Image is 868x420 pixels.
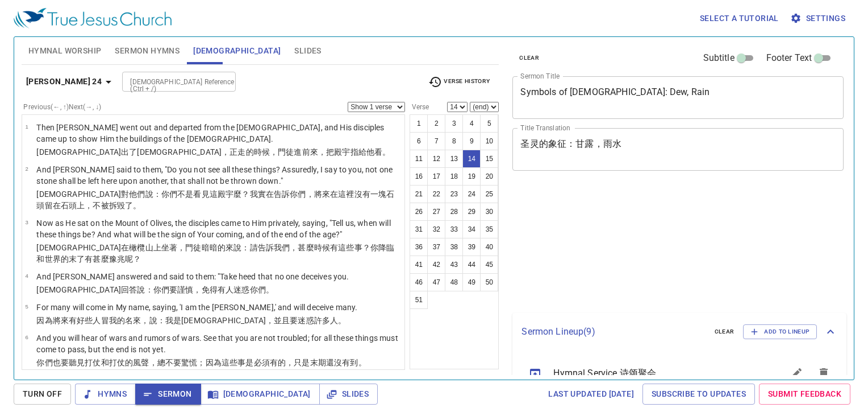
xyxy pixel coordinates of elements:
[125,316,346,325] wg3450: 名
[652,387,746,401] span: Subscribe to Updates
[45,201,141,210] wg3037: 留
[222,147,390,157] wg2411: ，正走的時候，門徒
[427,203,445,221] button: 27
[121,147,390,157] wg2424: 出了
[36,243,394,263] wg3735: 上
[743,324,817,339] button: Add to Lineup
[245,358,366,367] wg3956: 是必須
[36,242,401,265] p: [DEMOGRAPHIC_DATA]
[36,243,394,263] wg3101: 暗暗的
[695,8,783,29] button: Select a tutorial
[358,358,366,367] wg2076: 。
[36,254,141,263] wg3952: 和
[445,132,463,150] button: 8
[210,387,311,401] span: [DEMOGRAPHIC_DATA]
[144,387,191,401] span: Sermon
[145,285,274,294] wg2036: ：你們要謹慎
[410,273,428,291] button: 46
[36,332,401,355] p: And you will hear of wars and rumors of wars. See that you are not troubled; for all these things...
[314,316,347,325] wg4105: 許多人
[462,114,481,133] button: 4
[427,150,445,168] button: 12
[133,201,141,210] wg2647: 。
[137,147,390,157] wg575: [DEMOGRAPHIC_DATA]
[25,219,28,225] span: 3
[36,190,394,210] wg3756: 看見
[480,167,498,186] button: 20
[36,122,401,145] p: Then [PERSON_NAME] went out and departed from the [DEMOGRAPHIC_DATA], and His disciples came up t...
[77,201,141,210] wg3037: 上
[36,243,394,263] wg2521: ，門徒
[788,8,850,29] button: Settings
[36,243,394,263] wg1636: 山
[101,358,366,367] wg4171: 和
[410,150,428,168] button: 11
[266,316,347,325] wg5547: ，並且
[36,190,394,210] wg2036: ：你們不是
[480,132,498,150] button: 10
[318,147,390,157] wg4334: ，把殿
[61,358,366,367] wg1161: 要
[410,185,428,203] button: 21
[445,167,463,186] button: 18
[410,291,428,309] button: 51
[512,51,546,65] button: clear
[85,358,366,367] wg191: 打仗
[759,384,850,405] a: Submit Feedback
[193,44,281,58] span: [DEMOGRAPHIC_DATA]
[286,358,366,367] wg1096: ，只是
[23,104,101,110] label: Previous (←, ↑) Next (→, ↓)
[462,220,481,238] button: 34
[508,183,779,308] iframe: from-child
[520,138,836,160] textarea: 圣灵的象征：甘露，雨水
[700,11,779,26] span: Select a tutorial
[350,358,366,367] wg3768: 到
[36,302,357,313] p: For many will come in My name, saying, 'I am the [PERSON_NAME],' and will deceive many.
[480,150,498,168] button: 15
[23,387,62,401] span: Turn Off
[750,327,809,337] span: Add to Lineup
[294,44,321,58] span: Slides
[410,256,428,274] button: 41
[125,358,366,367] wg4171: 的風聲
[173,316,346,325] wg1473: 是
[462,167,481,186] button: 19
[197,358,366,367] wg2360: ；因為
[462,273,481,291] button: 49
[342,147,390,157] wg2411: 宇
[75,384,136,405] button: Hymns
[14,8,172,28] img: True Jesus Church
[766,51,812,65] span: Footer Text
[36,243,394,263] wg1909: 坐著
[36,217,401,240] p: Now as He sat on the Mount of Olives, the disciples came to Him privately, saying, "Tell us, when...
[521,325,705,339] p: Sermon Lineup ( 9 )
[445,185,463,203] button: 23
[445,273,463,291] button: 48
[792,11,845,26] span: Settings
[109,316,347,325] wg1909: 我的
[428,75,490,89] span: Verse History
[36,188,401,211] p: [DEMOGRAPHIC_DATA]
[193,285,274,294] wg991: ，免得
[109,254,141,263] wg5101: 豫兆
[233,285,274,294] wg5100: 迷惑
[708,325,741,339] button: clear
[22,71,120,92] button: [PERSON_NAME] 24
[338,316,346,325] wg4183: 。
[101,201,141,210] wg3364: 被拆毀了
[85,201,141,210] wg1909: ，不
[319,384,378,405] button: Slides
[480,220,498,238] button: 35
[36,164,401,187] p: And [PERSON_NAME] said to them, "Do you not see all these things? Assuredly, I say to you, not on...
[181,316,346,325] wg1510: [DEMOGRAPHIC_DATA]
[480,185,498,203] button: 25
[25,303,28,310] span: 5
[310,358,366,367] wg235: 末期
[480,203,498,221] button: 30
[36,190,394,210] wg846: 說
[149,358,366,367] wg189: ，總不要
[36,284,349,295] p: [DEMOGRAPHIC_DATA]
[14,384,71,405] button: Turn Off
[480,256,498,274] button: 45
[270,358,366,367] wg1163: 有的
